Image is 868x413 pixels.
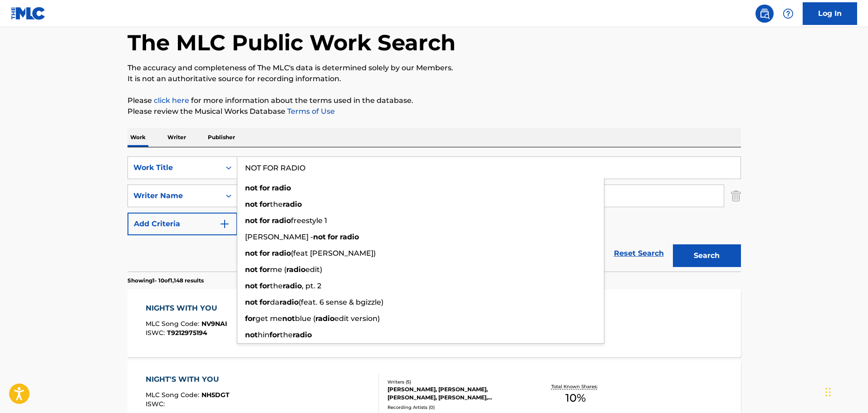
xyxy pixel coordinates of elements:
strong: for [328,233,338,241]
span: the [270,282,283,290]
button: Search [673,244,741,267]
p: Total Known Shares: [551,383,600,390]
strong: not [282,314,295,323]
span: edit) [305,265,322,274]
div: Help [779,5,797,23]
p: Please review the Musical Works Database [128,106,741,117]
a: Log In [803,2,857,25]
span: get me [255,314,282,323]
h1: The MLC Public Work Search [128,29,456,56]
span: ISWC : [146,400,167,408]
strong: for [260,249,270,258]
img: Delete Criterion [731,185,741,207]
span: blue ( [295,314,315,323]
strong: not [245,330,258,339]
iframe: Chat Widget [823,369,868,413]
div: Work Title [133,162,215,173]
span: MLC Song Code : [146,320,201,328]
span: (feat. 6 sense & bgizzle) [299,298,383,306]
span: NV9NAI [201,320,227,328]
span: , pt. 2 [302,282,321,290]
img: MLC Logo [11,7,46,20]
strong: for [270,330,280,339]
strong: not [245,282,258,290]
p: Writer [165,128,189,147]
p: It is not an authoritative source for recording information. [128,73,741,84]
div: Recording Artists ( 0 ) [387,404,525,411]
div: NIGHTS WITH YOU [146,303,227,314]
strong: not [313,233,326,241]
span: T9212975194 [167,329,207,337]
p: Publisher [205,128,238,147]
strong: for [260,265,270,274]
p: Work [128,128,148,147]
a: Public Search [755,5,774,23]
strong: for [260,298,270,306]
img: help [783,8,794,19]
strong: for [260,184,270,192]
strong: radio [280,298,299,306]
span: da [270,298,280,306]
strong: radio [286,265,305,274]
strong: not [245,265,258,274]
p: Please for more information about the terms used in the database. [128,95,741,106]
span: NH5DGT [201,391,230,399]
strong: radio [283,200,302,209]
strong: for [245,314,255,323]
button: Add Criteria [128,213,237,235]
span: me ( [270,265,286,274]
div: Writer Name [133,190,215,201]
div: NIGHT'S WITH YOU [146,374,230,385]
a: Reset Search [609,243,668,263]
span: the [280,330,293,339]
span: freestyle 1 [291,216,327,225]
span: (feat [PERSON_NAME]) [291,249,376,258]
strong: for [260,200,270,209]
img: search [759,8,770,19]
div: [PERSON_NAME], [PERSON_NAME], [PERSON_NAME], [PERSON_NAME], [PERSON_NAME] [387,385,525,402]
strong: radio [293,330,312,339]
span: ISWC : [146,329,167,337]
form: Search Form [128,156,741,272]
strong: radio [315,314,334,323]
strong: not [245,298,258,306]
strong: not [245,184,258,192]
strong: radio [272,249,291,258]
strong: not [245,200,258,209]
strong: not [245,216,258,225]
strong: radio [272,184,291,192]
strong: not [245,249,258,258]
a: click here [154,96,189,105]
span: [PERSON_NAME] - [245,233,313,241]
div: Drag [825,379,831,406]
span: edit version) [334,314,380,323]
p: Showing 1 - 10 of 1,148 results [128,277,204,285]
div: Writers ( 5 ) [387,379,525,385]
span: the [270,200,283,209]
span: hin [258,330,270,339]
span: MLC Song Code : [146,391,201,399]
strong: for [260,216,270,225]
a: Terms of Use [285,107,335,116]
span: 10 % [565,390,586,406]
strong: radio [340,233,359,241]
p: The accuracy and completeness of The MLC's data is determined solely by our Members. [128,63,741,73]
strong: radio [272,216,291,225]
strong: for [260,282,270,290]
strong: radio [283,282,302,290]
a: NIGHTS WITH YOUMLC Song Code:NV9NAIISWC:T9212975194Writers (5)[PERSON_NAME], [PERSON_NAME], [PERS... [128,289,741,357]
img: 9d2ae6d4665cec9f34b9.svg [219,219,230,229]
